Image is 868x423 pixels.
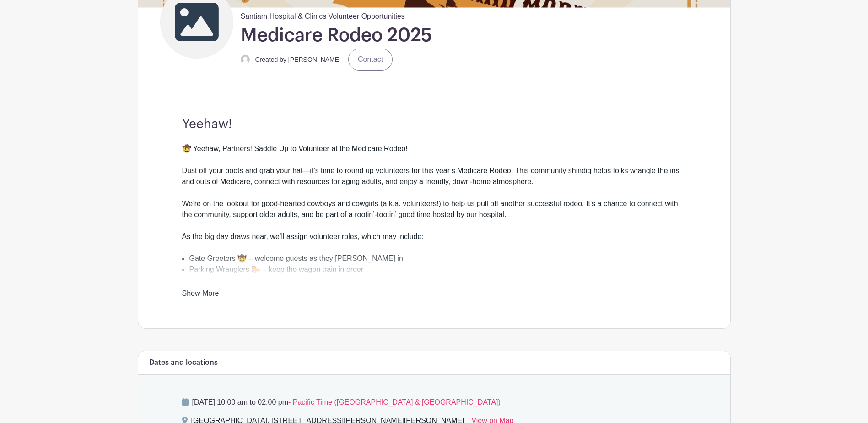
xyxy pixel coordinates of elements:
li: Parking Wranglers 🐎 – keep the wagon train in order [189,264,686,275]
li: Gate Greeters 🤠 – welcome guests as they [PERSON_NAME] in [189,253,686,264]
h3: Yeehaw! [182,117,686,132]
img: default-ce2991bfa6775e67f084385cd625a349d9dcbb7a52a09fb2fda1e96e2d18dcdb.png [241,55,250,64]
h6: Dates and locations [149,358,218,367]
span: - Pacific Time ([GEOGRAPHIC_DATA] & [GEOGRAPHIC_DATA]) [288,398,501,406]
div: We’re on the lookout for good-hearted cowboys and cowgirls (a.k.a. volunteers!) to help us pull o... [182,198,686,231]
a: Show More [182,289,219,301]
h1: Medicare Rodeo 2025 [241,24,432,47]
a: Contact [348,49,393,70]
small: Created by [PERSON_NAME] [255,56,341,63]
p: [DATE] 10:00 am to 02:00 pm [182,397,686,408]
div: 🤠 Yeehaw, Partners! Saddle Up to Volunteer at the Medicare Rodeo! Dust off your boots and grab yo... [182,143,686,198]
div: As the big day draws near, we’ll assign volunteer roles, which may include: [182,231,686,253]
span: Santiam Hospital & Clinics Volunteer Opportunities [241,7,405,22]
li: Check-In Table Hands 📝 – help folks get settled for the rodeo [189,275,686,286]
